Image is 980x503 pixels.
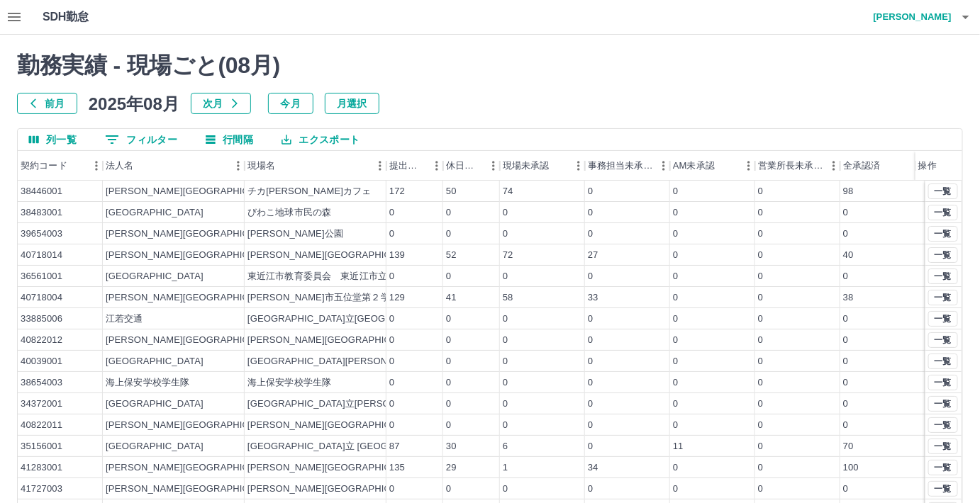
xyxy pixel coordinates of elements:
div: [PERSON_NAME][GEOGRAPHIC_DATA] [106,291,281,305]
div: 法人名 [106,151,133,181]
div: 0 [843,312,848,326]
div: 41 [446,291,457,305]
div: 0 [446,334,451,347]
div: 40039001 [21,355,62,368]
div: 0 [588,334,593,347]
div: [PERSON_NAME]公園 [247,227,343,241]
div: 0 [673,185,678,198]
div: 0 [389,355,394,368]
div: 江若交通 [106,312,143,326]
div: 0 [758,334,763,347]
button: 一覧 [928,311,958,327]
div: 11 [673,440,684,453]
div: 0 [588,227,593,241]
div: 0 [503,482,508,496]
div: [PERSON_NAME][GEOGRAPHIC_DATA] [106,461,281,475]
div: [GEOGRAPHIC_DATA] [106,206,204,220]
div: [PERSON_NAME]市五位堂第２学童保育所 [247,291,428,305]
div: [GEOGRAPHIC_DATA] [106,440,204,453]
h2: 勤務実績 - 現場ごと( 08 月) [17,52,963,79]
button: 一覧 [928,183,958,199]
div: 0 [389,376,394,390]
div: 現場名 [247,151,275,181]
div: 38 [843,291,854,305]
div: 0 [673,355,678,368]
div: 58 [503,291,513,305]
div: 0 [758,291,763,305]
div: [GEOGRAPHIC_DATA]立[GEOGRAPHIC_DATA][PERSON_NAME] [247,312,530,326]
div: 0 [503,206,508,220]
div: [PERSON_NAME][GEOGRAPHIC_DATA] [106,249,281,262]
div: 0 [843,270,848,283]
div: 0 [446,355,451,368]
div: 50 [446,185,457,198]
div: 法人名 [103,151,245,181]
button: 月選択 [325,93,379,114]
div: [GEOGRAPHIC_DATA][PERSON_NAME] [247,355,423,368]
div: 0 [673,270,678,283]
div: 0 [588,440,593,453]
div: 0 [758,397,763,411]
div: 6 [503,440,508,453]
button: メニュー [823,155,845,176]
div: 35156001 [21,440,62,453]
div: 0 [758,185,763,198]
div: 38654003 [21,376,62,390]
div: 営業所長未承認 [755,151,840,181]
button: 一覧 [928,205,958,220]
div: 0 [758,419,763,432]
div: 0 [588,376,593,390]
div: AM未承認 [670,151,755,181]
div: 全承認済 [843,151,881,181]
div: 全承認済 [840,151,925,181]
div: 52 [446,249,457,262]
div: 0 [843,206,848,220]
div: [PERSON_NAME][GEOGRAPHIC_DATA] [106,334,281,347]
div: [PERSON_NAME][GEOGRAPHIC_DATA]学童営業所 [247,334,469,347]
div: 0 [446,419,451,432]
div: 現場未承認 [500,151,585,181]
div: 事務担当未承認 [585,151,670,181]
button: 一覧 [928,332,958,348]
div: 0 [503,312,508,326]
div: 提出件数 [389,151,426,181]
button: 一覧 [928,417,958,433]
button: 一覧 [928,481,958,497]
div: 0 [588,270,593,283]
div: 72 [503,249,513,262]
div: 0 [758,312,763,326]
div: 0 [758,376,763,390]
div: [PERSON_NAME][GEOGRAPHIC_DATA][PERSON_NAME]第２学童保育所 [247,249,565,262]
div: 0 [843,355,848,368]
div: 40718004 [21,291,62,305]
button: メニュー [568,155,589,176]
button: 一覧 [928,269,958,284]
div: [PERSON_NAME][GEOGRAPHIC_DATA][PERSON_NAME]小学校放課後児童クラブ [247,419,602,432]
div: 0 [446,397,451,411]
div: 0 [843,482,848,496]
div: 0 [673,312,678,326]
button: 一覧 [928,439,958,454]
button: 一覧 [928,354,958,369]
div: 0 [843,419,848,432]
div: 0 [758,249,763,262]
div: 0 [673,206,678,220]
div: 0 [843,227,848,241]
div: [GEOGRAPHIC_DATA] [106,270,204,283]
div: 38446001 [21,185,62,198]
button: 一覧 [928,226,958,242]
div: [PERSON_NAME][GEOGRAPHIC_DATA][PERSON_NAME] [106,482,358,496]
div: 0 [389,397,394,411]
div: 27 [588,249,598,262]
div: [GEOGRAPHIC_DATA]立 [GEOGRAPHIC_DATA] [247,440,455,453]
div: 0 [843,397,848,411]
div: 0 [673,461,678,475]
div: 0 [673,397,678,411]
div: 30 [446,440,457,453]
div: 0 [843,334,848,347]
div: 0 [446,376,451,390]
button: メニュー [908,155,930,176]
button: 一覧 [928,290,958,305]
button: 一覧 [928,460,958,475]
div: 74 [503,185,513,198]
